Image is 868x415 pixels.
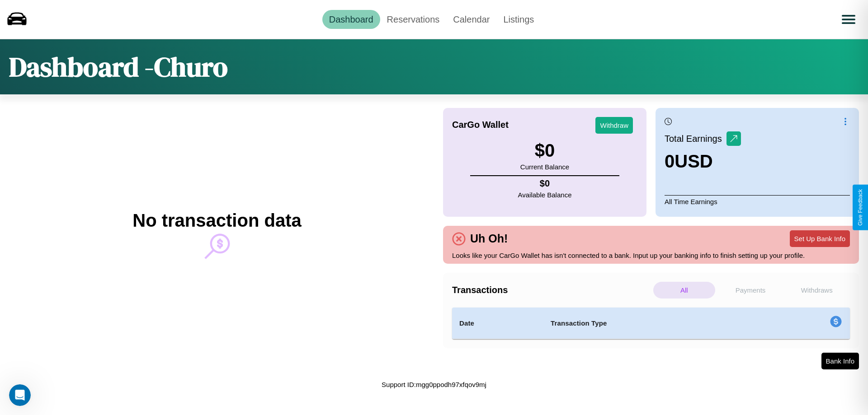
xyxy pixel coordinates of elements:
[653,282,715,298] p: All
[452,285,651,295] h4: Transactions
[459,318,536,329] h4: Date
[665,131,726,147] p: Total Earnings
[466,232,512,245] h4: Uh Oh!
[790,230,850,247] button: Set Up Bank Info
[446,10,496,29] a: Calendar
[518,178,572,189] h4: $ 0
[786,282,848,298] p: Withdraws
[132,210,301,231] h2: No transaction data
[322,10,380,29] a: Dashboard
[382,378,486,391] p: Support ID: mgg0ppodh97xfqov9mj
[496,10,541,29] a: Listings
[520,161,569,173] p: Current Balance
[9,48,228,85] h1: Dashboard - Churo
[452,249,850,261] p: Looks like your CarGo Wallet has isn't connected to a bank. Input up your banking info to finish ...
[520,140,569,161] h3: $ 0
[665,151,741,172] h3: 0 USD
[595,117,633,134] button: Withdraw
[720,282,782,298] p: Payments
[821,353,859,369] button: Bank Info
[836,7,861,32] button: Open menu
[452,120,509,130] h4: CarGo Wallet
[452,308,850,339] table: simple table
[9,384,31,406] iframe: Intercom live chat
[857,189,863,226] div: Give Feedback
[665,195,850,208] p: All Time Earnings
[380,10,447,29] a: Reservations
[551,318,756,329] h4: Transaction Type
[518,189,572,201] p: Available Balance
